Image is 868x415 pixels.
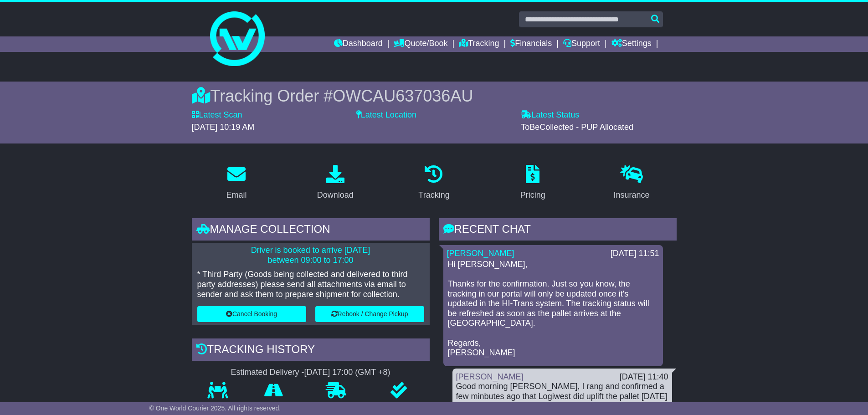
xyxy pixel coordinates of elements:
div: Pricing [520,189,545,201]
div: [DATE] 11:40 [620,372,668,382]
div: Tracking [418,189,449,201]
div: Insurance [614,189,650,201]
div: RECENT CHAT [439,218,677,243]
p: Hi [PERSON_NAME], Thanks for the confirmation. Just so you know, the tracking in our portal will ... [448,260,658,358]
div: Manage collection [192,218,430,243]
a: Tracking [412,162,455,205]
label: Latest Status [521,110,579,120]
div: Email [226,189,247,201]
a: [PERSON_NAME] [447,249,514,258]
a: Financials [510,36,552,52]
button: Cancel Booking [197,306,306,322]
a: Email [220,162,252,205]
a: Quote/Book [394,36,447,52]
span: ToBeCollected - PUP Allocated [521,123,633,132]
a: Download [311,162,360,205]
a: Insurance [608,162,656,205]
a: [PERSON_NAME] [456,372,524,381]
a: Support [563,36,600,52]
div: Estimated Delivery - [192,368,430,378]
span: [DATE] 10:19 AM [192,123,255,132]
div: [DATE] 17:00 (GMT +8) [304,368,390,378]
a: Tracking [459,36,499,52]
a: Dashboard [334,36,383,52]
div: Tracking history [192,338,430,363]
div: Download [317,189,354,201]
a: Settings [611,36,652,52]
div: [DATE] 11:51 [611,249,659,259]
label: Latest Location [356,110,416,120]
a: Pricing [514,162,551,205]
span: OWCAU637036AU [333,87,473,105]
div: Tracking Order # [192,86,677,106]
label: Latest Scan [192,110,242,120]
p: * Third Party (Goods being collected and delivered to third party addresses) please send all atta... [197,270,424,299]
button: Rebook / Change Pickup [315,306,424,322]
p: Driver is booked to arrive [DATE] between 09:00 to 17:00 [197,246,424,265]
span: © One World Courier 2025. All rights reserved. [149,405,281,412]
